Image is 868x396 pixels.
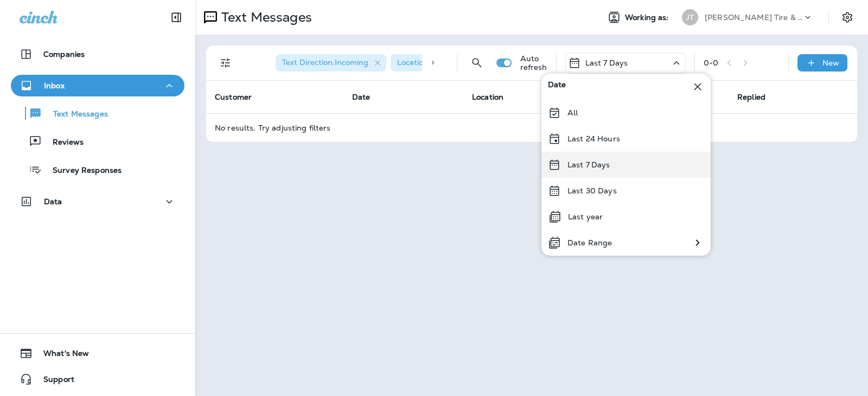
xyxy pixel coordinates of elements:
[42,109,108,120] p: Text Messages
[466,52,488,74] button: Search Messages
[215,52,237,74] button: Filters
[567,160,610,169] p: Last 7 Days
[44,81,65,90] p: Inbox
[42,166,122,176] p: Survey Responses
[568,212,603,221] p: Last year
[625,13,671,22] span: Working as:
[282,57,368,67] span: Text Direction : Incoming
[33,375,74,388] span: Support
[397,57,590,67] span: Location : [GEOGRAPHIC_DATA][STREET_ADDRESS]
[838,8,857,27] button: Settings
[11,191,184,212] button: Data
[11,102,184,125] button: Text Messages
[520,54,547,72] p: Auto refresh
[11,130,184,153] button: Reviews
[391,54,586,72] div: Location:[GEOGRAPHIC_DATA][STREET_ADDRESS]
[206,113,857,142] td: No results. Try adjusting filters
[11,43,184,65] button: Companies
[567,134,620,143] p: Last 24 Hours
[352,92,371,102] span: Date
[11,342,184,364] button: What's New
[43,50,85,59] p: Companies
[215,92,252,102] span: Customer
[548,80,566,93] span: Date
[585,59,628,67] p: Last 7 Days
[567,238,612,247] p: Date Range
[11,158,184,181] button: Survey Responses
[276,54,386,72] div: Text Direction:Incoming
[705,13,802,22] p: [PERSON_NAME] Tire & Auto
[44,197,62,206] p: Data
[161,7,192,28] button: Collapse Sidebar
[567,108,578,117] p: All
[11,368,184,390] button: Support
[822,59,839,67] p: New
[567,186,617,195] p: Last 30 Days
[33,349,89,362] span: What's New
[682,9,698,25] div: JT
[11,75,184,96] button: Inbox
[737,92,765,102] span: Replied
[42,138,84,148] p: Reviews
[217,9,312,25] p: Text Messages
[472,92,503,102] span: Location
[704,59,718,67] div: 0 - 0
